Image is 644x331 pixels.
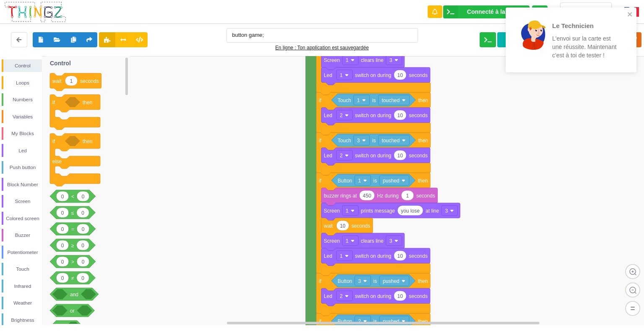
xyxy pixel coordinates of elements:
div: Screen [3,197,42,205]
text: ≤ [71,210,74,216]
text: if [319,318,322,324]
text: 0 [81,243,84,249]
text: seconds [409,113,428,118]
text: ≥ [71,243,74,249]
text: switch on during [355,293,392,299]
text: then [418,98,428,103]
text: you lose [401,208,420,214]
text: 0 [81,210,84,216]
text: clears line [361,238,384,244]
text: wait [323,223,333,229]
text: pushed [383,318,399,324]
text: 0 [82,194,85,200]
text: 0 [61,275,64,281]
text: > [71,259,74,265]
text: seconds [416,193,435,199]
text: 1 [357,98,360,103]
text: 0 [61,226,64,232]
text: Touch [338,138,351,144]
text: seconds [80,78,99,84]
text: or [70,308,75,314]
text: ≠ [71,275,74,281]
text: then [418,318,428,324]
text: 2 [340,153,343,159]
text: 0 [61,194,64,200]
div: Numbers [3,95,42,104]
text: 1 [358,178,361,184]
div: Block Number [3,180,42,189]
text: Led [324,113,332,118]
text: = [71,226,74,232]
text: if [52,100,55,105]
text: Touch [338,98,351,103]
p: L'envoi sur la carte est une réussite. Maintenant c'est à toi de tester ! [552,34,618,59]
text: 1 [70,78,73,84]
text: seconds [409,253,428,259]
text: seconds [409,293,428,299]
text: then [83,100,92,105]
text: Led [324,72,332,78]
text: 3 [445,208,448,214]
text: 1 [340,72,343,78]
text: seconds [409,153,428,159]
text: else [52,159,62,164]
div: Connecté à la carte [467,9,521,15]
text: Screen [324,208,340,214]
div: Buzzer [3,231,42,239]
button: close [627,11,633,19]
text: if [319,178,322,184]
text: 1 [346,208,349,214]
text: 1 [346,57,349,63]
div: Control [3,62,42,70]
text: Screen [324,238,340,244]
text: then [418,178,428,184]
text: 0 [82,226,85,232]
text: is [373,318,377,324]
text: 0 [61,210,64,216]
text: 10 [340,223,346,229]
button: Simulateur [497,32,560,47]
text: switch on during [355,253,392,259]
p: Le Technicien [552,21,618,30]
text: Led [324,153,332,159]
text: is [373,178,377,184]
text: if [319,278,322,284]
div: Loops [3,79,42,87]
text: switch on during [355,113,392,118]
text: 3 [357,138,360,144]
text: then [418,278,428,284]
div: My Blocks [3,129,42,138]
div: Colored screen [3,214,42,223]
text: clears line [361,57,384,63]
text: 2 [358,318,361,324]
div: En ligne : Ton application est sauvegardée [226,44,418,52]
text: Button [338,178,352,184]
text: seconds [409,72,428,78]
text: is [372,98,376,103]
text: seconds [351,223,370,229]
text: Led [324,293,332,299]
div: Variables [3,113,42,121]
text: 1 [340,253,343,259]
div: Touch [3,265,42,273]
text: 1 [346,238,349,244]
text: 10 [397,113,403,118]
text: 10 [397,293,403,299]
div: Led [3,146,42,155]
text: Button [338,278,352,284]
text: Button [338,318,352,324]
text: then [418,138,428,144]
text: < [71,194,74,200]
text: 3 [390,57,392,63]
text: buzzer rings at [324,193,357,199]
text: 0 [81,275,84,281]
div: Push button [3,163,42,172]
text: 450 [363,193,371,199]
text: 2 [340,113,343,118]
text: at line [426,208,439,214]
div: Ta base fonctionne bien ! [443,5,530,18]
img: thingz_logo.png [4,1,67,23]
text: 3 [390,238,392,244]
text: Control [50,60,71,67]
text: 0 [61,259,64,265]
